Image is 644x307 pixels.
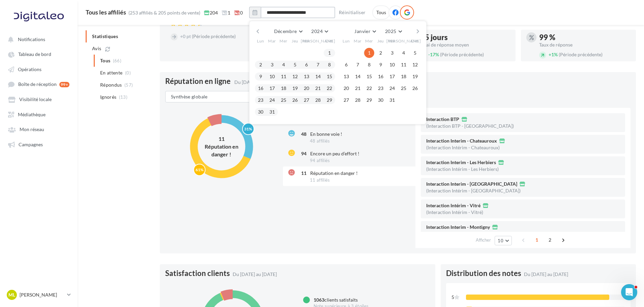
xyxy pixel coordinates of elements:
button: 17 [267,83,277,93]
button: 16 [376,71,386,82]
button: 10 [387,60,397,70]
span: Interaction Interim - [GEOGRAPHIC_DATA] [426,182,517,186]
button: 19 [410,71,420,82]
button: 12 [290,71,300,82]
div: Tous [372,5,390,20]
span: - [428,52,430,57]
div: Tous les affiliés [86,9,126,15]
span: Synthèse globale [171,94,208,99]
button: 27 [301,95,312,105]
span: [PERSON_NAME] [301,38,335,44]
span: Mon réseau [20,127,44,132]
button: 21 [313,83,323,93]
span: 11 affiliés [310,177,330,183]
div: 48 [298,131,306,137]
span: + [549,52,551,57]
a: Campagnes [4,138,74,150]
button: 5 [290,60,300,70]
button: 9 [256,71,266,82]
span: 94 affiliés [310,158,330,163]
a: ML [PERSON_NAME] [5,288,72,301]
button: 24 [267,95,277,105]
button: 12 [410,60,420,70]
div: (Interaction Intérim - [GEOGRAPHIC_DATA]) [426,188,521,193]
button: 23 [256,95,266,105]
span: Boîte de réception [18,82,57,87]
button: 24 [387,83,397,93]
button: 30 [376,95,386,105]
span: 2 [545,235,555,245]
span: 0 [234,9,243,16]
div: 11 [298,170,306,177]
span: Réputation en ligne [165,78,231,85]
button: 15 [364,71,374,82]
button: 18 [399,71,409,82]
button: Réinitialiser [336,8,369,17]
button: 11 [399,60,409,70]
span: 17% [428,52,439,57]
span: Ignorés [100,94,116,100]
div: clients satisfaits [314,297,369,303]
div: 99+ [59,82,69,87]
div: (Interaction Intérim - Chateauroux) [426,145,500,150]
span: Lun [343,38,350,44]
button: 22 [364,83,374,93]
button: 14 [313,71,323,82]
button: 23 [376,83,386,93]
button: 10 [267,71,277,82]
span: 1063 [314,297,324,303]
button: 30 [256,107,266,117]
button: 14 [353,71,363,82]
span: 10 [498,238,503,243]
span: 2025 [385,28,396,34]
span: Jeu [292,38,298,44]
span: ML [8,291,15,298]
span: (0) [125,70,131,75]
span: 2024 [311,28,322,34]
span: 1% [549,52,558,57]
span: Interaction Intérim - Vitré [426,203,480,208]
span: Interaction Interim - Chateauroux [426,139,497,143]
button: 21 [353,83,363,93]
button: 8 [324,60,334,70]
span: (13) [119,94,127,100]
p: [PERSON_NAME] [20,291,64,298]
button: 3 [267,60,277,70]
button: 11 [279,71,289,82]
div: (Interaction Intérim - Les Herbiers) [426,167,499,172]
a: Médiathèque [4,108,74,120]
span: Tableau de bord [18,52,51,57]
button: 1 [364,48,374,58]
button: 6 [301,60,312,70]
button: 25 [279,95,289,105]
span: Avis [92,45,101,52]
span: Interaction BTP [426,117,459,122]
span: Opérations [18,66,41,72]
button: 28 [313,95,323,105]
span: Mar [354,38,362,44]
button: 26 [410,83,420,93]
button: 20 [341,83,351,93]
span: Campagnes [19,142,43,147]
a: Visibilité locale [4,93,74,105]
button: 7 [313,60,323,70]
button: 31 [267,107,277,117]
text: 61% [195,167,203,172]
button: 29 [324,95,334,105]
span: Médiathèque [18,112,46,117]
span: 1 [531,235,542,245]
button: 16 [256,83,266,93]
span: Mer [365,38,373,44]
div: (253 affiliés & 205 points de vente) [128,9,200,16]
button: 15 [324,71,334,82]
button: 10 [495,236,512,245]
span: Mer [280,38,288,44]
span: Mar [268,38,276,44]
button: 4 [279,60,289,70]
button: 1 [324,48,334,58]
div: 11 [201,135,242,143]
span: 0 pt [180,33,191,39]
button: 19 [290,83,300,93]
span: + [180,33,183,39]
button: 28 [353,95,363,105]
